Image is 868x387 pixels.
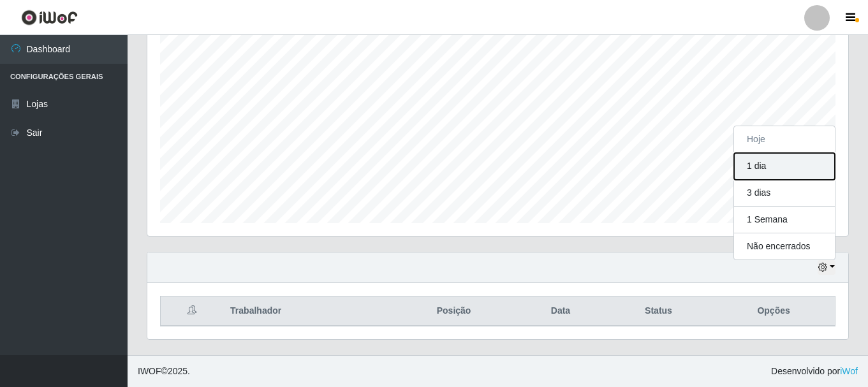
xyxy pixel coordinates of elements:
th: Trabalhador [223,296,391,326]
button: Hoje [734,126,835,153]
button: 1 Semana [734,207,835,233]
span: IWOF [138,366,161,376]
th: Data [517,296,605,326]
span: © 2025 . [138,365,190,378]
th: Posição [391,296,517,326]
th: Status [605,296,712,326]
a: iWof [840,366,858,376]
img: CoreUI Logo [21,10,78,26]
button: 1 dia [734,153,835,180]
button: Não encerrados [734,233,835,259]
button: 3 dias [734,180,835,207]
th: Opções [712,296,835,326]
span: Desenvolvido por [771,365,858,378]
